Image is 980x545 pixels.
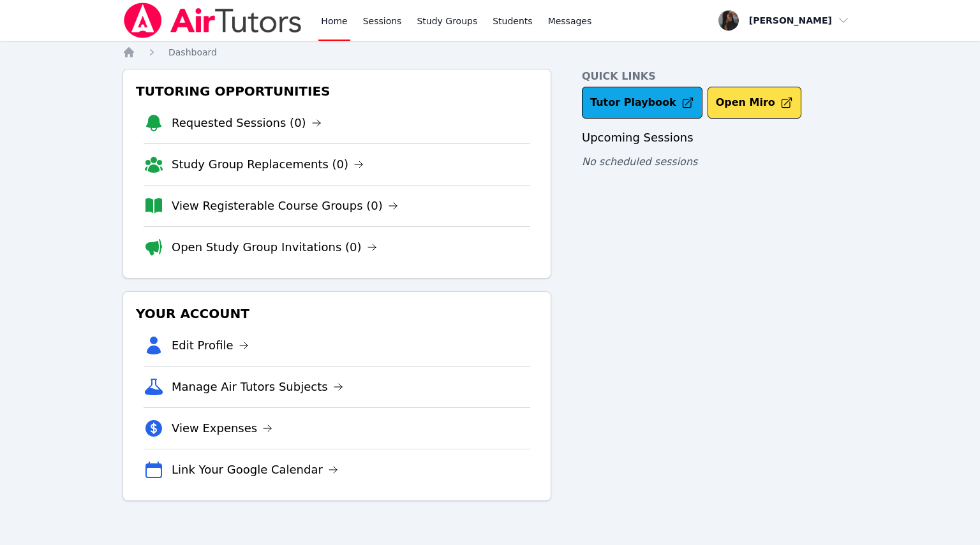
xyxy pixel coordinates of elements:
[548,15,592,27] span: Messages
[172,378,343,396] a: Manage Air Tutors Subjects
[172,156,364,173] a: Study Group Replacements (0)
[172,197,398,215] a: View Registerable Course Groups (0)
[172,238,377,256] a: Open Study Group Invitations (0)
[582,156,697,168] span: No scheduled sessions
[133,80,540,103] h3: Tutoring Opportunities
[133,302,540,325] h3: Your Account
[168,47,217,57] span: Dashboard
[172,114,322,132] a: Requested Sessions (0)
[172,337,249,354] a: Edit Profile
[582,69,857,84] h4: Quick Links
[172,461,338,479] a: Link Your Google Calendar
[708,87,801,119] button: Open Miro
[582,87,702,119] a: Tutor Playbook
[172,419,272,437] a: View Expenses
[122,3,303,38] img: Air Tutors
[168,46,217,59] a: Dashboard
[122,46,857,59] nav: Breadcrumb
[582,129,857,147] h3: Upcoming Sessions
